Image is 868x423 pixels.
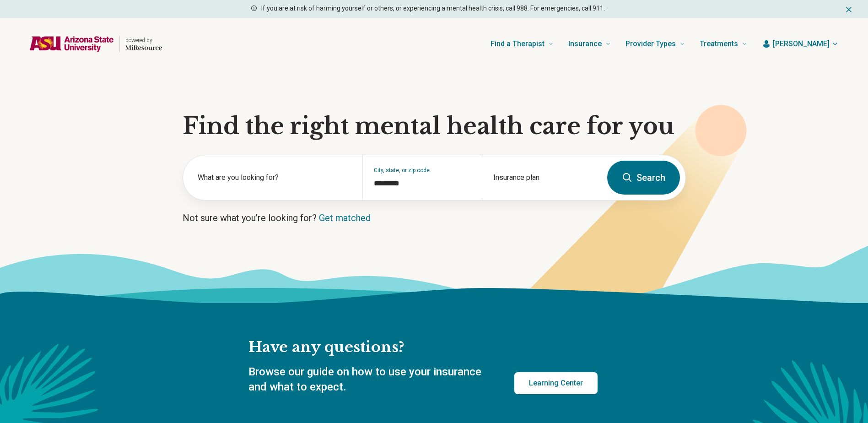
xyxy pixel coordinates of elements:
a: Learning Center [514,372,598,394]
a: Find a Therapist [491,26,554,62]
p: powered by [125,37,162,44]
p: Not sure what you’re looking for? [183,211,686,224]
a: Treatments [700,26,747,62]
p: Browse our guide on how to use your insurance and what to expect. [248,364,492,395]
button: [PERSON_NAME] [762,38,839,49]
h1: Find the right mental health care for you [183,113,686,140]
p: If you are at risk of harming yourself or others, or experiencing a mental health crisis, call 98... [261,4,605,13]
label: What are you looking for? [198,172,351,183]
h2: Have any questions? [248,338,598,357]
span: Insurance [568,38,602,50]
span: Find a Therapist [491,38,545,50]
a: Home page [29,29,162,59]
span: Treatments [700,38,738,50]
a: Insurance [568,26,611,62]
a: Get matched [319,212,371,223]
span: Provider Types [625,38,676,50]
span: [PERSON_NAME] [773,38,830,49]
button: Dismiss [844,4,853,15]
a: Provider Types [625,26,685,62]
button: Search [607,161,680,195]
